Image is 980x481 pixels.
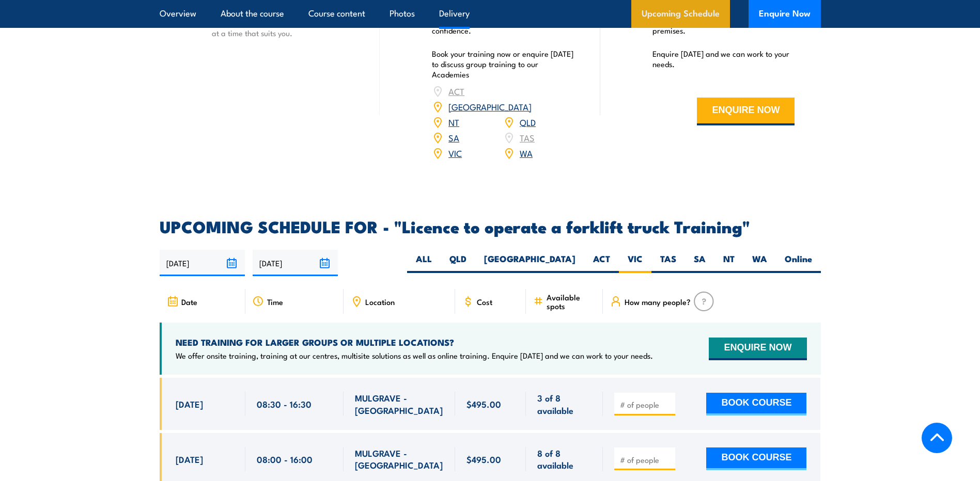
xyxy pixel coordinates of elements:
[176,453,203,465] span: [DATE]
[181,297,197,306] span: Date
[547,293,596,310] span: Available spots
[651,253,685,273] label: TAS
[619,253,651,273] label: VIC
[714,253,743,273] label: NT
[257,453,313,465] span: 08:00 - 16:00
[160,250,245,276] input: From date
[652,49,795,69] p: Enquire [DATE] and we can work to your needs.
[212,18,354,38] p: Book your seats via the course schedule at a time that suits you.
[466,398,501,410] span: $495.00
[776,253,821,273] label: Online
[477,297,492,306] span: Cost
[432,49,574,79] p: Book your training now or enquire [DATE] to discuss group training to our Academies
[520,147,533,159] a: WA
[176,350,653,361] p: We offer onsite training, training at our centres, multisite solutions as well as online training...
[537,392,592,416] span: 3 of 8 available
[706,447,806,470] button: BOOK COURSE
[253,250,338,276] input: To date
[709,338,806,360] button: ENQUIRE NOW
[475,253,584,273] label: [GEOGRAPHIC_DATA]
[697,98,795,125] button: ENQUIRE NOW
[537,447,592,471] span: 8 of 8 available
[441,253,475,273] label: QLD
[620,399,672,410] input: # of people
[267,297,283,306] span: Time
[706,393,806,415] button: BOOK COURSE
[685,253,714,273] label: SA
[620,455,672,465] input: # of people
[176,398,203,410] span: [DATE]
[520,116,536,128] a: QLD
[407,253,441,273] label: ALL
[448,147,462,159] a: VIC
[448,131,459,143] a: SA
[365,297,395,306] span: Location
[160,219,821,233] h2: UPCOMING SCHEDULE FOR - "Licence to operate a forklift truck Training"
[355,447,444,471] span: MULGRAVE - [GEOGRAPHIC_DATA]
[176,336,653,348] h4: NEED TRAINING FOR LARGER GROUPS OR MULTIPLE LOCATIONS?
[466,453,501,465] span: $495.00
[743,253,776,273] label: WA
[355,392,444,416] span: MULGRAVE - [GEOGRAPHIC_DATA]
[625,297,691,306] span: How many people?
[448,100,532,113] a: [GEOGRAPHIC_DATA]
[448,116,459,128] a: NT
[584,253,619,273] label: ACT
[257,398,312,410] span: 08:30 - 16:30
